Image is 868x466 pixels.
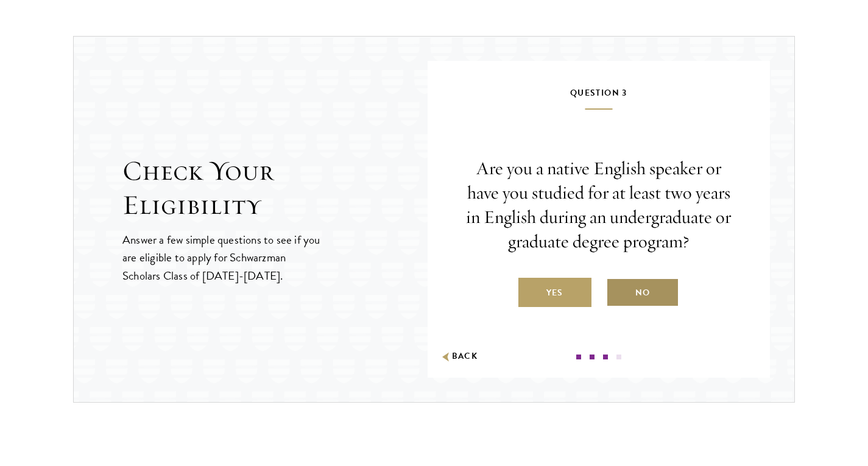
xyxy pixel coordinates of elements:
[606,278,679,307] label: No
[518,278,591,307] label: Yes
[464,85,733,110] h5: Question 3
[122,154,428,222] h2: Check Your Eligibility
[464,157,733,254] p: Are you a native English speaker or have you studied for at least two years in English during an ...
[440,350,478,363] button: Back
[122,231,322,284] p: Answer a few simple questions to see if you are eligible to apply for Schwarzman Scholars Class o...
